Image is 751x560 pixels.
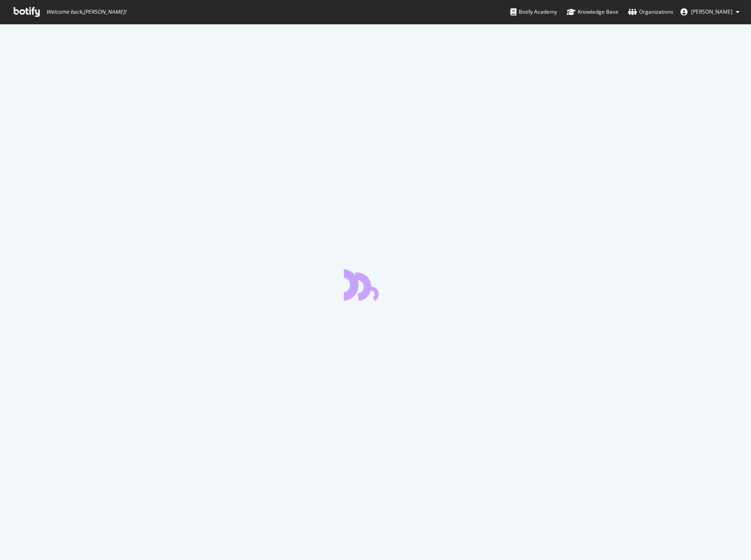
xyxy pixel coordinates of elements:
[673,5,747,19] button: [PERSON_NAME]
[628,7,673,16] div: Organizations
[510,7,557,16] div: Botify Academy
[46,8,126,15] span: Welcome back, [PERSON_NAME] !
[567,7,618,16] div: Knowledge Base
[691,8,732,15] span: Anja Alling
[344,269,407,301] div: animation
